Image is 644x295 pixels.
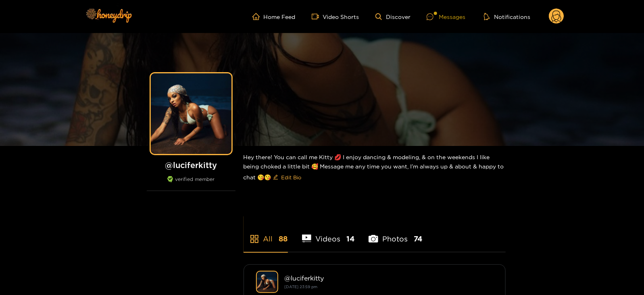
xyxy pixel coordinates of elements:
span: appstore [250,234,259,244]
li: Photos [369,216,422,252]
span: Edit Bio [281,173,302,181]
img: luciferkitty [256,271,278,293]
div: verified member [147,176,236,191]
span: edit [273,175,278,181]
li: All [244,216,288,252]
small: [DATE] 23:59 pm [285,285,318,289]
a: Home Feed [252,13,296,20]
span: 14 [346,234,354,244]
a: Video Shorts [312,13,359,20]
span: 88 [279,234,288,244]
div: Hey there! You can call me Kitty 💋 I enjoy dancing & modeling, & on the weekends I like being cho... [244,146,506,190]
button: Notifications [481,12,533,21]
span: video-camera [312,13,323,20]
li: Videos [302,216,355,252]
span: 74 [414,234,422,244]
button: editEdit Bio [271,171,303,184]
a: Discover [375,13,411,20]
div: Messages [427,12,465,21]
span: home [252,13,264,20]
div: @ luciferkitty [285,274,493,282]
h1: @ luciferkitty [147,160,236,170]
